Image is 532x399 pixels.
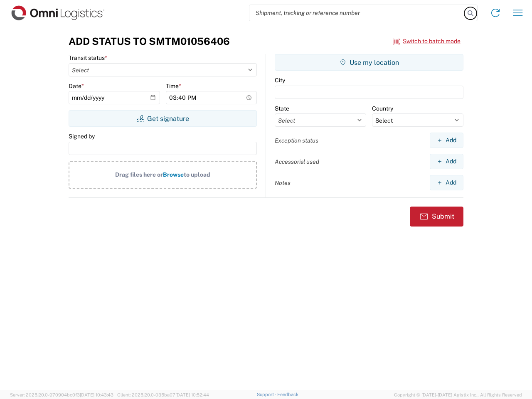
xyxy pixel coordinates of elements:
button: Submit [410,207,463,227]
button: Add [430,133,463,148]
label: Country [372,105,393,112]
label: Date [69,82,84,90]
span: [DATE] 10:43:43 [80,392,113,397]
button: Switch to batch mode [393,34,461,48]
button: Add [430,175,463,190]
span: Client: 2025.20.0-035ba07 [117,392,209,397]
a: Feedback [277,392,298,397]
span: Server: 2025.20.0-970904bc0f3 [10,392,113,397]
button: Use my location [275,54,463,71]
span: Drag files here or [115,171,163,178]
label: Time [166,82,181,90]
label: Signed by [69,133,95,140]
label: Transit status [69,54,107,62]
h3: Add Status to SMTM01056406 [69,35,230,47]
a: Support [257,392,278,397]
input: Shipment, tracking or reference number [249,5,465,21]
button: Get signature [69,110,257,127]
label: Exception status [275,137,318,144]
span: to upload [184,171,210,178]
label: Accessorial used [275,158,319,165]
span: [DATE] 10:52:44 [175,392,209,397]
span: Browse [163,171,184,178]
label: Notes [275,179,291,187]
label: City [275,76,285,84]
span: Copyright © [DATE]-[DATE] Agistix Inc., All Rights Reserved [394,391,522,399]
label: State [275,105,289,112]
button: Add [430,154,463,169]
